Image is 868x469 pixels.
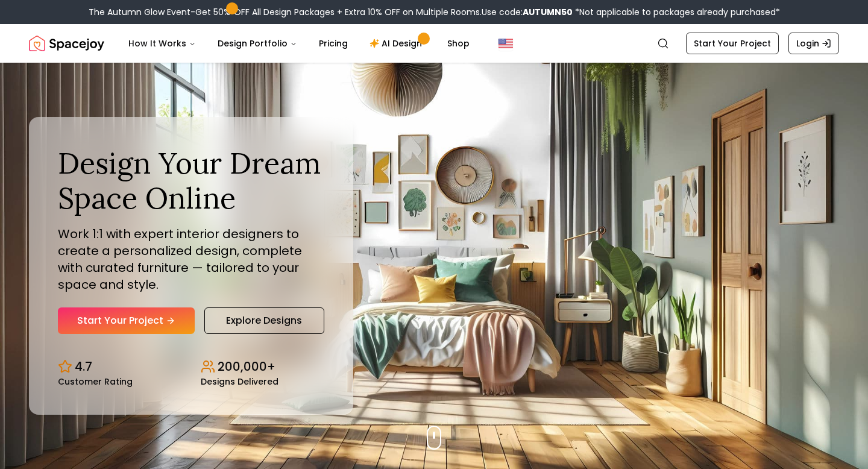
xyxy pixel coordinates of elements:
[58,348,324,386] div: Design stats
[201,377,278,386] small: Designs Delivered
[204,307,324,334] a: Explore Designs
[360,31,435,55] a: AI Design
[208,31,307,55] button: Design Portfolio
[29,24,839,63] nav: Global
[523,6,573,18] b: AUTUMN50
[686,33,779,54] a: Start Your Project
[119,31,206,55] button: How It Works
[29,31,104,55] img: Spacejoy Logo
[309,31,357,55] a: Pricing
[788,33,839,54] a: Login
[218,358,275,375] p: 200,000+
[438,31,479,55] a: Shop
[75,358,92,375] p: 4.7
[58,225,324,293] p: Work 1:1 with expert interior designers to create a personalized design, complete with curated fu...
[58,377,133,386] small: Customer Rating
[58,307,195,334] a: Start Your Project
[58,146,324,215] h1: Design Your Dream Space Online
[119,31,479,55] nav: Main
[89,6,780,18] div: The Autumn Glow Event-Get 50% OFF All Design Packages + Extra 10% OFF on Multiple Rooms.
[482,6,573,18] span: Use code:
[573,6,780,18] span: *Not applicable to packages already purchased*
[29,31,104,55] a: Spacejoy
[498,36,513,51] img: United States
